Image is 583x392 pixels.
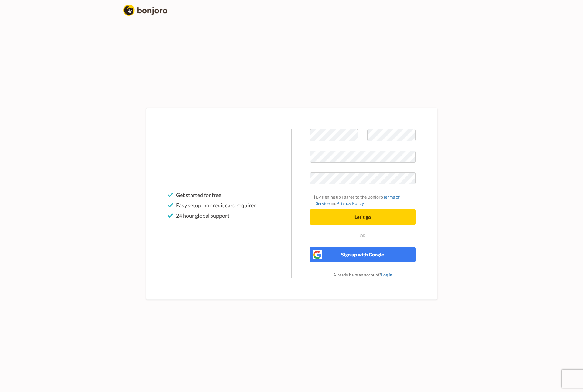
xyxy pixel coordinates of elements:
[341,252,384,257] span: Sign up with Google
[310,195,315,199] input: By signing up I agree to the BonjoroTerms of ServiceandPrivacy Policy
[333,272,392,277] span: Already have an account?
[310,194,416,206] label: By signing up I agree to the Bonjoro and
[176,212,229,219] span: 24 hour global support
[176,202,257,209] span: Easy setup, no credit card required
[337,201,364,206] a: Privacy Policy
[354,214,371,220] span: Let's go
[310,209,416,225] button: Let's go
[123,5,167,16] img: logo_full.png
[381,272,392,277] a: Log in
[358,234,367,238] span: Or
[310,247,416,262] button: Sign up with Google
[176,191,221,199] span: Get started for free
